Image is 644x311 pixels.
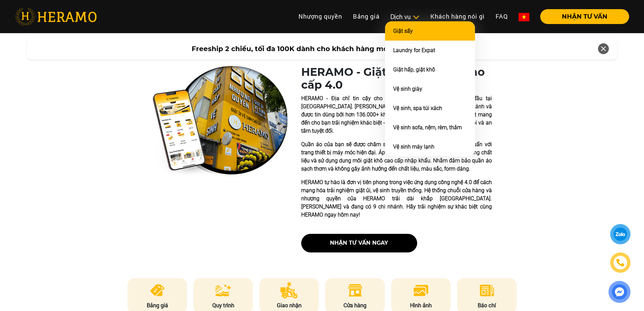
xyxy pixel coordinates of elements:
[293,9,348,24] a: Nhượng quyền
[393,86,422,92] a: Vệ sinh giày
[193,301,253,309] p: Quy trình
[393,28,413,34] a: Giặt sấy
[301,178,492,219] p: HERAMO tự hào là đơn vị tiên phong trong việc ứng dụng công nghệ 4.0 để cách mạng hóa trải nghiệm...
[301,234,417,252] button: nhận tư vấn ngay
[393,105,442,111] a: Vệ sinh, spa túi xách
[535,14,629,20] a: NHẬN TƯ VẤN
[390,12,420,21] div: Dịch vụ
[519,13,529,21] img: vn-flag.png
[280,282,298,298] img: delivery.png
[457,301,517,309] p: Báo chí
[348,9,385,24] a: Bảng giá
[412,14,420,21] img: subToggleIcon
[617,259,624,266] img: phone-icon
[611,253,629,272] a: phone-icon
[540,9,629,24] button: NHẬN TƯ VẤN
[479,282,495,298] img: news.png
[490,9,513,24] a: FAQ
[393,124,462,131] a: Vệ sinh sofa, nệm, rèm, thảm
[15,8,97,25] img: heramo-logo.png
[301,66,492,92] h1: HERAMO - Giặt hấp giặt khô cao cấp 4.0
[393,143,434,150] a: Vệ sinh máy lạnh
[152,66,288,177] img: heramo-quality-banner
[149,282,166,298] img: pricing.png
[301,94,492,135] p: HERAMO - Địa chỉ tin cậy cho dịch vụ giặt hấp giặt khô hàng đầu tại [GEOGRAPHIC_DATA]. [PERSON_NA...
[393,47,435,53] a: Laundry for Expat
[301,140,492,173] p: Quần áo của bạn sẽ được chăm sóc bằng quy trình giặt khô đúng chuẩn với trang thiết bị máy móc hi...
[393,66,435,73] a: Giặt hấp, giặt khô
[425,9,490,24] a: Khách hàng nói gì
[325,301,385,309] p: Cửa hàng
[127,301,187,309] p: Bảng giá
[413,282,429,298] img: image.png
[259,301,319,309] p: Giao nhận
[391,301,451,309] p: Hình ảnh
[347,282,363,298] img: store.png
[215,282,231,298] img: process.png
[192,44,390,54] span: Freeship 2 chiều, tối đa 100K dành cho khách hàng mới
